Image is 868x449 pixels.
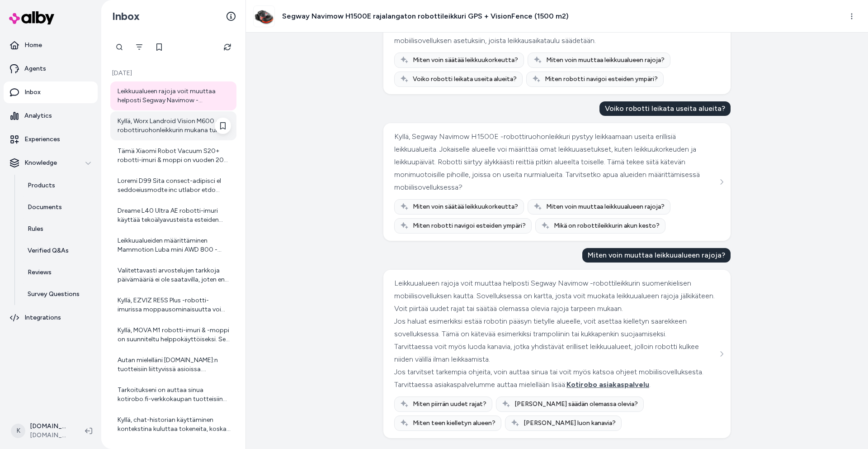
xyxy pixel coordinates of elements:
p: [DOMAIN_NAME] Shopify [30,422,71,431]
div: Kyllä, Worx Landroid Vision M600 -robottiruohonleikkurin mukana tulee 10 metriä magneettinauhaa, ... [118,117,231,135]
a: Kyllä, Worx Landroid Vision M600 -robottiruohonleikkurin mukana tulee 10 metriä magneettinauhaa, ... [110,111,236,140]
div: Leikkuualueen rajoja voit muuttaa helposti Segway Navimow -robottileikkurin suomenkielisen mobiil... [394,277,717,315]
a: Integrations [4,307,98,329]
span: [PERSON_NAME] luon kanavia? [524,419,616,428]
span: [PERSON_NAME] säädän olemassa olevia? [514,400,638,409]
p: [DATE] [110,69,236,78]
span: Miten piirrän uudet rajat? [413,400,486,409]
div: Tämä Xiaomi Robot Vacuum S20+ robotti-imuri & moppi on vuoden 2025 malli. Se on myös Kuluttaja-le... [118,147,231,165]
img: alby Logo [9,11,54,24]
p: Documents [28,203,62,212]
button: Refresh [218,38,236,56]
span: Mikä on robottileikkurin akun kesto? [554,221,660,230]
a: Kyllä, EZVIZ RE5S Plus -robotti-imurissa moppausominaisuutta voi säätää. Vesisäiliön veden määrää... [110,291,236,320]
div: Autan mielelläni [DOMAIN_NAME]:n tuotteisiin liittyvissä asioissa. Valitettavasti en voi vastata ... [118,356,231,374]
p: Knowledge [24,158,57,167]
button: See more [716,177,727,187]
a: Dreame L40 Ultra AE robotti-imuri käyttää tekoälyavusteista esteiden tunnistusteknologiaa ja 3D-l... [110,201,236,230]
a: Kyllä, MOVA M1 robotti-imuri & -moppi on suunniteltu helppokäyttöiseksi. Sen käyttöä helpottaa mo... [110,320,236,349]
a: Tämä Xiaomi Robot Vacuum S20+ robotti-imuri & moppi on vuoden 2025 malli. Se on myös Kuluttaja-le... [110,141,236,170]
span: Miten teen kielletyn alueen? [413,419,495,428]
span: [DOMAIN_NAME] [30,431,71,440]
div: Voiko robotti leikata useita alueita? [599,101,731,116]
span: Miten voin muuttaa leikkuualueen rajoja? [546,202,665,211]
h3: Segway Navimow H1500E rajalangaton robottileikkuri GPS + VisionFence (1500 m2) [282,11,569,22]
span: Miten robotti navigoi esteiden ympäri? [413,221,526,230]
div: Kyllä, MOVA M1 robotti-imuri & -moppi on suunniteltu helppokäyttöiseksi. Sen käyttöä helpottaa mo... [118,326,231,344]
span: Voiko robotti leikata useita alueita? [413,75,517,84]
p: Rules [28,224,43,234]
a: Reviews [19,262,98,283]
div: Miten voin muuttaa leikkuualueen rajoja? [582,248,731,263]
div: Kyllä, EZVIZ RE5S Plus -robotti-imurissa moppausominaisuutta voi säätää. Vesisäiliön veden määrää... [118,296,231,314]
div: Tarkoitukseni on auttaa sinua kotirobo.fi-verkkokaupan tuotteisiin liittyvissä asioissa, kuten ro... [118,386,231,404]
p: Survey Questions [28,290,80,299]
a: Agents [4,58,98,80]
a: Home [4,34,98,56]
a: Leikkuualueiden määrittäminen Mammotion Luba mini AWD 800 -robottiruohonleikkurille tapahtuu help... [110,231,236,260]
h2: Inbox [112,10,140,23]
p: Reviews [28,268,52,277]
a: Valitettavasti arvostelujen tarkkoja päivämääriä ei ole saatavilla, joten en pysty kertomaan, mil... [110,261,236,290]
span: Miten voin muuttaa leikkuualueen rajoja? [546,56,665,65]
div: Kyllä, Segway Navimow H1500E -robottiruohonleikkuri pystyy leikkaamaan useita erillisiä leikkuual... [394,130,717,194]
span: K [11,424,25,438]
a: Experiences [4,129,98,150]
p: Analytics [24,111,52,120]
a: Autan mielelläni [DOMAIN_NAME]:n tuotteisiin liittyvissä asioissa. Valitettavasti en voi vastata ... [110,350,236,379]
a: Leikkuualueen rajoja voit muuttaa helposti Segway Navimow -robottileikkurin suomenkielisen mobiil... [110,81,236,110]
div: Jos haluat esimerkiksi estää robotin pääsyn tietylle alueelle, voit asettaa kielletyn saarekkeen ... [394,315,717,340]
a: Verified Q&As [19,240,98,262]
div: Leikkuualueiden määrittäminen Mammotion Luba mini AWD 800 -robottiruohonleikkurille tapahtuu help... [118,236,231,254]
span: Kotirobo asiakaspalvelu [566,380,649,389]
p: Verified Q&As [28,246,69,255]
button: See more [716,349,727,359]
a: Rules [19,218,98,240]
div: Jos haluat lisätietoja tai apua leikkausaikataulun asettamisessa, autan mielelläni! Voit myös tut... [394,22,717,47]
p: Home [24,41,42,50]
button: Knowledge [4,152,98,174]
a: Loremi D99 Sita consect-adipisci el seddoeiusmodte inc utlabor etdo magnaaliquaenim, admin veni q... [110,171,236,200]
p: Products [28,181,55,190]
div: Leikkuualueen rajoja voit muuttaa helposti Segway Navimow -robottileikkurin suomenkielisen mobiil... [118,87,231,105]
span: Miten voin säätää leikkuukorkeutta? [413,56,518,65]
a: Survey Questions [19,283,98,305]
div: Valitettavasti arvostelujen tarkkoja päivämääriä ei ole saatavilla, joten en pysty kertomaan, mil... [118,266,231,284]
a: Products [19,175,98,196]
a: Kyllä, chat-historian käyttäminen kontekstina kuluttaa tokeneita, koska malli käsittelee aiemmat ... [110,410,236,439]
p: Inbox [24,88,41,97]
a: Tarkoitukseni on auttaa sinua kotirobo.fi-verkkokaupan tuotteisiin liittyvissä asioissa, kuten ro... [110,380,236,409]
button: K[DOMAIN_NAME] Shopify[DOMAIN_NAME] [5,416,78,445]
div: Loremi D99 Sita consect-adipisci el seddoeiusmodte inc utlabor etdo magnaaliquaenim, admin veni q... [118,177,231,195]
div: Tarvittaessa voit myös luoda kanavia, jotka yhdistävät erilliset leikkuualueet, jolloin robotti k... [394,340,717,366]
span: Miten robotti navigoi esteiden ympäri? [545,75,658,84]
div: Dreame L40 Ultra AE robotti-imuri käyttää tekoälyavusteista esteiden tunnistusteknologiaa ja 3D-l... [118,206,231,224]
p: Agents [24,64,46,73]
a: Documents [19,196,98,218]
img: Segway_Navimow_H_1500_3000E_top_1.jpg [254,6,274,27]
p: Integrations [24,313,61,322]
a: Analytics [4,105,98,127]
p: Experiences [24,135,60,144]
div: Jos tarvitset tarkempia ohjeita, voin auttaa sinua tai voit myös katsoa ohjeet mobiilisovellukses... [394,366,717,391]
a: Inbox [4,81,98,103]
button: Filter [130,38,148,56]
div: Kyllä, chat-historian käyttäminen kontekstina kuluttaa tokeneita, koska malli käsittelee aiemmat ... [118,416,231,434]
span: Miten voin säätää leikkuukorkeutta? [413,202,518,211]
